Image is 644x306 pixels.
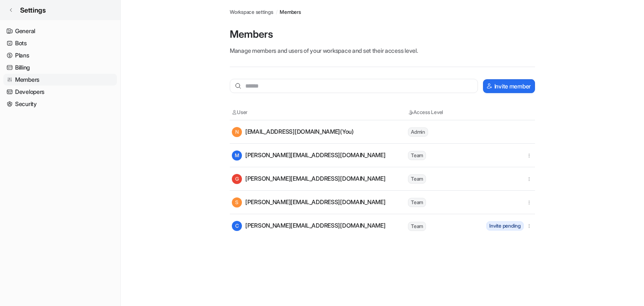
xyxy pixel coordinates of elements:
[3,86,117,98] a: Developers
[408,198,426,207] span: Team
[3,62,117,73] a: Billing
[3,74,117,86] a: Members
[232,127,242,137] span: N
[3,37,117,49] a: Bots
[276,8,278,16] span: /
[230,28,535,41] p: Members
[3,98,117,110] a: Security
[232,221,242,231] span: C
[486,221,524,231] span: Invite pending
[408,127,428,137] span: Admin
[232,174,386,184] div: [PERSON_NAME][EMAIL_ADDRESS][DOMAIN_NAME]
[232,110,237,115] img: User
[280,8,301,16] a: Members
[230,46,535,55] p: Manage members and users of your workspace and set their access level.
[232,197,242,207] span: S
[3,49,117,61] a: Plans
[232,174,242,184] span: G
[232,197,386,207] div: [PERSON_NAME][EMAIL_ADDRESS][DOMAIN_NAME]
[408,108,483,117] th: Access Level
[232,150,386,161] div: [PERSON_NAME][EMAIL_ADDRESS][DOMAIN_NAME]
[408,110,413,115] img: Access Level
[408,174,426,184] span: Team
[232,127,354,137] div: [EMAIL_ADDRESS][DOMAIN_NAME] (You)
[3,25,117,37] a: General
[232,150,242,161] span: M
[231,108,408,117] th: User
[232,221,386,231] div: [PERSON_NAME][EMAIL_ADDRESS][DOMAIN_NAME]
[408,222,426,231] span: Team
[20,5,46,15] span: Settings
[408,151,426,160] span: Team
[230,8,273,16] a: Workspace settings
[483,79,535,93] button: Invite member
